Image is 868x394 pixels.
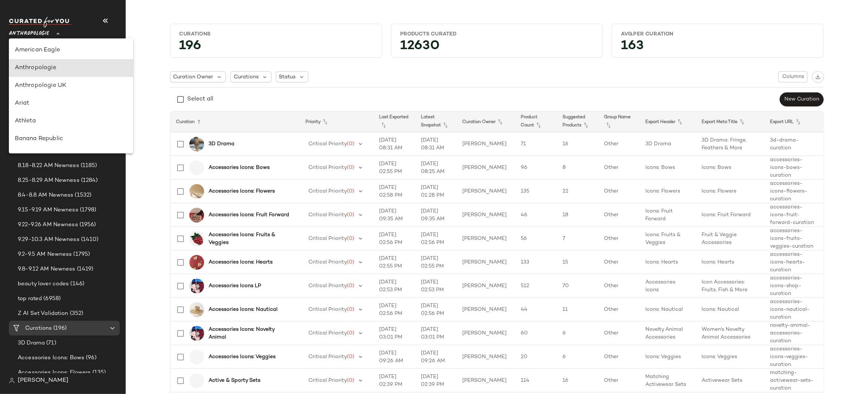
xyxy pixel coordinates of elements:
[639,322,696,345] td: Novelty Animal Accessories
[84,354,97,362] span: (96)
[639,369,696,393] td: Matching Activewear Sets
[456,274,515,298] td: [PERSON_NAME]
[189,255,204,270] img: 104487913_901_a10
[764,298,823,322] td: accessories-icons-nautical-curation
[782,74,804,80] span: Columns
[374,322,415,345] td: [DATE] 03:01 PM
[598,227,639,251] td: Other
[598,298,639,322] td: Other
[515,298,557,322] td: 44
[456,369,515,393] td: [PERSON_NAME]
[415,369,456,393] td: [DATE] 02:39 PM
[374,298,415,322] td: [DATE] 02:56 PM
[75,265,94,274] span: (1419)
[779,71,807,82] button: Columns
[18,376,68,385] span: [PERSON_NAME]
[74,191,92,200] span: (1532)
[415,274,456,298] td: [DATE] 02:53 PM
[18,368,91,377] span: Accessories Icons: Flowers
[85,117,104,126] span: (1170)
[415,251,456,274] td: [DATE] 02:55 PM
[374,251,415,274] td: [DATE] 02:55 PM
[515,180,557,203] td: 135
[12,73,19,81] img: svg%3e
[79,162,97,170] span: (1185)
[80,235,99,244] span: (1410)
[347,236,355,241] span: (0)
[18,265,75,274] span: 9.8-9.12 AM Newness
[189,279,204,293] img: 104835582_066_b
[374,132,415,156] td: [DATE] 08:31 AM
[309,283,347,289] span: Critical Priority
[456,203,515,227] td: [PERSON_NAME]
[209,326,291,341] b: Accessories Icons: Novelty Animal
[347,212,355,218] span: (0)
[780,92,824,106] button: New Curation
[209,353,276,361] b: Accessories Icons: Veggies
[557,180,598,203] td: 22
[696,298,764,322] td: Icons: Nautical
[639,345,696,369] td: Icons: Veggies
[42,295,61,303] span: (6958)
[347,283,355,289] span: (0)
[598,369,639,393] td: Other
[515,203,557,227] td: 46
[209,258,273,266] b: Accessories Icons: Hearts
[764,203,823,227] td: accessories-icons-fruit-forward-curation
[347,165,355,170] span: (0)
[400,31,594,38] div: Products Curated
[415,322,456,345] td: [DATE] 03:01 PM
[696,156,764,180] td: Icons: Bows
[84,132,102,140] span: (1194)
[639,227,696,251] td: Icons: Fruits & Veggies
[598,322,639,345] td: Other
[456,227,515,251] td: [PERSON_NAME]
[696,227,764,251] td: Fruit & Veggie Accessories
[515,156,557,180] td: 96
[18,295,42,303] span: top rated
[309,236,347,241] span: Critical Priority
[78,206,97,214] span: (1798)
[18,221,78,229] span: 9.22-9.26 AM Newness
[279,73,296,81] span: Status
[309,330,347,336] span: Critical Priority
[639,251,696,274] td: Icons: Hearts
[764,227,823,251] td: accessories-icons-fruits-veggies-curation
[189,208,204,223] img: 103040366_012_b14
[189,184,204,199] img: 96084835_011_b
[696,345,764,369] td: Icons: Veggies
[18,309,68,318] span: Z AI Set Validation
[18,235,80,244] span: 9.29-10.3 AM Newness
[74,102,86,111] span: (14)
[456,298,515,322] td: [PERSON_NAME]
[309,378,347,383] span: Critical Priority
[456,322,515,345] td: [PERSON_NAME]
[209,211,289,219] b: Accessories Icons: Fruit Forward
[598,203,639,227] td: Other
[18,176,80,185] span: 8.25-8.29 AM Newness
[598,112,639,132] th: Group Name
[696,132,764,156] td: 3D Drama: Fringe, Feathers & More
[557,251,598,274] td: 15
[696,251,764,274] td: Icons: Hearts
[515,132,557,156] td: 71
[696,203,764,227] td: Icons: Fruit Forward
[639,112,696,132] th: Export Header
[815,74,821,79] img: svg%3e
[374,227,415,251] td: [DATE] 02:56 PM
[394,41,600,54] div: 12630
[639,156,696,180] td: Icons: Bows
[557,345,598,369] td: 6
[189,231,204,246] img: 104969670_262_b
[347,378,355,383] span: (0)
[347,141,355,147] span: (0)
[764,180,823,203] td: accessories-icons-flowers-curation
[415,203,456,227] td: [DATE] 09:35 AM
[209,377,260,384] b: Active & Sporty Sets
[696,274,764,298] td: Icon Accessories: Fruits, Fish & More
[598,132,639,156] td: Other
[18,132,84,140] span: 10.6-10.10 AM Newness
[515,251,557,274] td: 133
[209,231,291,247] b: Accessories Icons: Fruits & Veggies
[598,274,639,298] td: Other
